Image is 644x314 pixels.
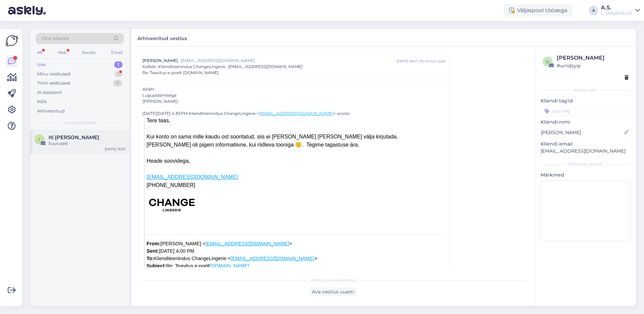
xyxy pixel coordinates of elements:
[37,71,70,77] div: Minu vestlused
[147,241,161,246] b: From:
[37,98,47,105] div: Kõik
[210,263,249,269] a: [DOMAIN_NAME]
[589,6,598,15] div: A
[147,174,238,180] a: [EMAIL_ADDRESS][DOMAIN_NAME]
[601,10,633,16] div: L´Dolcevita OÜ
[147,141,446,149] div: [PERSON_NAME] oli pigem informatiivne, kui riidleva tooniga 🙂. Tegime tagastuse ära.
[137,33,187,42] label: Arhiveeritud vestlus
[114,71,123,77] div: 1
[228,64,302,69] span: [EMAIL_ADDRESS][DOMAIN_NAME]
[49,134,99,140] span: Iti Miina Ulmas
[541,97,631,104] p: Kliendi tag'id
[546,59,549,64] span: u
[114,61,123,68] div: 1
[541,161,631,167] div: [PERSON_NAME]
[541,171,631,179] p: Märkmed
[39,137,40,142] span: I
[142,98,446,104] div: [PERSON_NAME]
[36,48,43,57] div: All
[504,4,573,17] div: Väljaspool tööaega
[601,5,633,10] div: A.S.
[541,119,631,126] p: Kliendi nimi
[541,140,631,148] p: Kliendi email
[5,34,18,47] img: Askly Logo
[601,5,640,16] a: A.S.L´Dolcevita OÜ
[49,140,125,147] div: Suurused
[37,108,65,115] div: Arhiveeritud
[37,80,70,87] div: Tiimi vestlused
[541,87,631,93] div: Kliendi info
[147,133,446,141] div: Kui konto on sama mille kaudu ost sooritatud, siis ei [PERSON_NAME] [PERSON_NAME] välja kirjutada.
[158,64,225,69] span: Klienditeenindus ChangeLingerie
[147,256,154,261] b: To:
[541,106,631,116] input: Lisa tag
[259,111,333,116] a: [EMAIL_ADDRESS][DOMAIN_NAME]
[142,86,446,104] div: Aitäh!
[56,48,68,57] div: Web
[397,59,418,64] div: [DATE] 16:47
[142,64,157,69] span: Kellele :
[557,54,629,62] div: [PERSON_NAME]
[37,61,46,68] div: Uus
[147,157,446,165] div: Heade soovidega,
[113,80,123,87] div: 0
[541,148,631,155] p: [EMAIL_ADDRESS][DOMAIN_NAME]
[231,256,314,261] a: [EMAIL_ADDRESS][DOMAIN_NAME]
[147,117,446,125] div: Tere taas,
[142,58,178,64] span: [PERSON_NAME]
[105,147,125,152] div: [DATE] 16:55
[147,197,197,213] img: 1gmqnlhvate7r-2426e82rah7hj
[205,241,289,246] a: [EMAIL_ADDRESS][DOMAIN_NAME]
[37,89,62,96] div: AI Assistent
[147,263,166,269] b: Subject:
[147,240,446,270] div: [PERSON_NAME] < > [DATE] 4:00 PM Klienditeenindus ChangeLingerie < > Re: Teavitus e-poelt
[80,48,97,57] div: Socials
[142,92,446,98] div: Lugupidamisega
[419,59,446,64] div: ( 10 minuti eest )
[181,58,397,64] span: [EMAIL_ADDRESS][DOMAIN_NAME]
[64,120,96,126] span: Uued vestlused
[147,248,159,254] b: Sent:
[142,70,219,76] span: Re: Teavitus e-poelt [DOMAIN_NAME]
[110,48,124,57] div: Email
[310,277,356,283] span: Vestlus on arhiveeritud
[541,129,623,136] input: Lisa nimi
[309,287,357,296] div: Ava vestlus uuesti
[557,62,629,69] div: # urndzyqi
[142,111,446,117] div: [DATE][DATE] 4:39 PM Klienditeenindus ChangeLingerie < > wrote:
[147,181,446,189] div: [PHONE_NUMBER]
[42,35,69,42] span: Otsi kliente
